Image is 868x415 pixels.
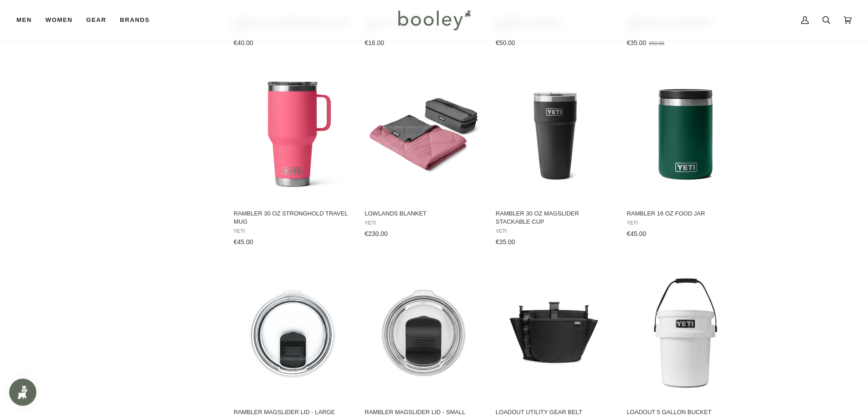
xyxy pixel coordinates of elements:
a: Rambler 16 oz Food Jar [625,66,746,241]
span: €35.00 [627,39,646,46]
span: €50.00 [649,41,664,46]
img: YETI Rambler 30 oz MagSlider Stackable Cup Black - Booley Galway [494,74,615,195]
span: YETI [365,220,483,226]
span: €45.00 [234,238,253,246]
span: Rambler 30 oz Stronghold Travel Mug [234,210,352,226]
span: Gear [86,15,106,25]
a: Lowlands Blanket [363,66,484,241]
a: Rambler 30 oz Stronghold Travel Mug [232,66,353,249]
img: Booley [394,7,474,33]
img: Yeti Loadout 5 Gallon Bucket White - Booley Galway [625,273,746,394]
span: €45.00 [627,230,646,237]
span: €16.00 [365,39,384,46]
span: €50.00 [496,39,515,46]
span: €230.00 [365,230,388,237]
span: €40.00 [234,39,253,46]
span: YETI [627,220,745,226]
img: Yeti Rambler MagSlider Lid - Small - Booley Galway [363,273,484,394]
img: Yeti Loadout Utility Gear Belt - Booley Galway [494,273,615,394]
a: Rambler 30 oz MagSlider Stackable Cup [494,66,615,249]
span: Brands [120,15,149,25]
span: €35.00 [496,238,515,246]
span: Rambler 16 oz Food Jar [627,210,745,218]
img: Yeti Rambler Magslider Lid - Large - Booley Galway [232,273,353,394]
span: YETI [496,228,614,234]
img: Yeti Lowlands Blanket Fireside Red - Booley Galway [363,74,484,195]
span: YETI [234,228,352,234]
span: Rambler 30 oz MagSlider Stackable Cup [496,210,614,226]
img: Yeti Rambler 30 oz Stronghold Travel Mug Tropical Pink - Booley Galway [232,74,353,195]
span: Men [16,15,32,25]
span: Lowlands Blanket [365,210,483,218]
span: Women [46,15,72,25]
iframe: Button to open loyalty program pop-up [9,379,36,406]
